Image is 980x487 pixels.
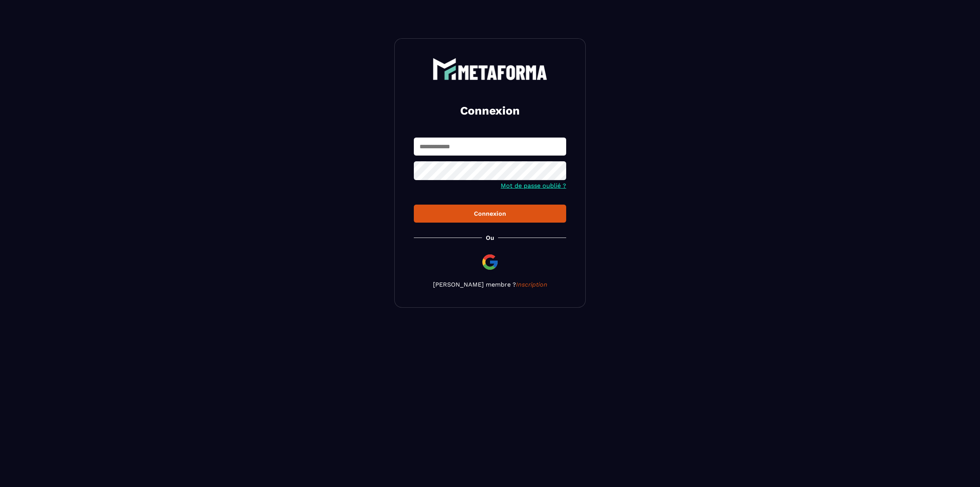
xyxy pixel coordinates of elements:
h2: Connexion [423,103,557,118]
a: Inscription [516,281,547,288]
a: Mot de passe oublié ? [501,182,566,189]
p: [PERSON_NAME] membre ? [414,281,566,288]
p: Ou [486,234,494,241]
button: Connexion [414,205,566,223]
img: logo [433,58,547,80]
img: google [481,253,499,271]
div: Connexion [420,210,560,217]
a: logo [414,58,566,80]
